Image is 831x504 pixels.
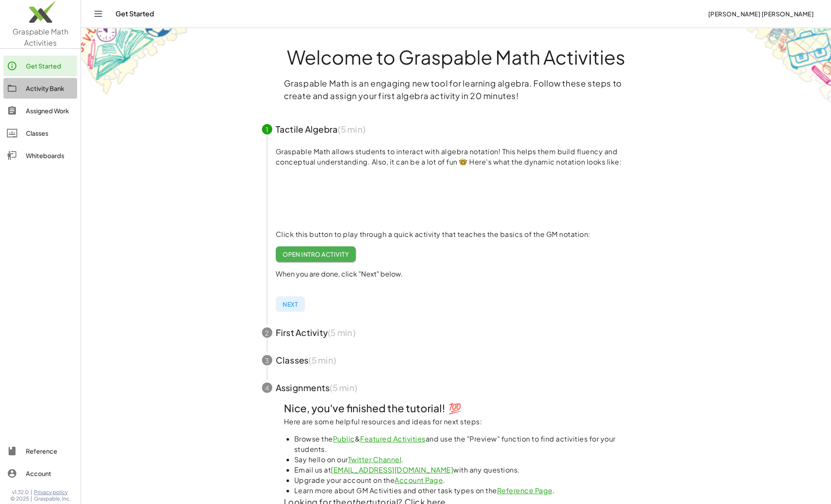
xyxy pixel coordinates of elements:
[276,146,650,167] p: Graspable Math allows students to interact with algebra notation! This helps them build fluency a...
[448,401,461,414] span: 💯
[252,115,661,143] button: 1Tactile Algebra(5 min)
[252,374,661,401] button: 4Assignments(5 min)
[3,123,77,143] a: Classes
[294,475,629,485] li: Upgrade your account on the .
[3,100,77,121] a: Assigned Work
[294,485,629,496] li: Learn more about GM Activities and other task types on the .
[276,165,405,230] video: What is this? This is dynamic math notation. Dynamic math notation plays a central role in how Gr...
[12,27,68,47] span: Graspable Math Activities
[331,465,453,474] a: [EMAIL_ADDRESS][DOMAIN_NAME]
[31,489,32,496] span: |
[276,269,650,279] p: When you are done, click "Next" below.
[3,145,77,166] a: Whiteboards
[3,441,77,461] a: Reference
[294,454,629,465] li: Say hello on our .
[246,47,666,67] h1: Welcome to Graspable Math Activities
[252,319,661,346] button: 2First Activity(5 min)
[3,56,77,76] a: Get Started
[26,468,74,479] div: Account
[3,78,77,99] a: Activity Bank
[262,327,272,338] div: 2
[26,150,74,161] div: Whiteboards
[26,128,74,138] div: Classes
[262,355,272,365] div: 3
[26,446,74,456] div: Reference
[81,27,189,96] img: get-started-bg-ul-Ceg4j33I.png
[34,495,71,502] span: Graspable, Inc.
[283,250,349,258] span: Open Intro Activity
[26,61,74,71] div: Get Started
[284,401,629,415] h5: Nice, you've finished the tutorial!
[91,7,105,21] button: Toggle navigation
[262,383,272,393] div: 4
[284,77,629,102] p: Graspable Math is an engaging new tool for learning algebra. Follow these steps to create and ass...
[262,124,272,134] div: 1
[497,486,553,495] a: Reference Page
[12,489,29,496] span: v1.32.0
[252,346,661,374] button: 3Classes(5 min)
[294,465,629,475] li: Email us at with any questions.
[276,246,356,262] a: Open Intro Activity
[34,489,71,496] a: Privacy policy
[395,476,443,485] a: Account Page
[333,434,355,443] a: Public
[276,296,305,312] button: Next
[360,434,426,443] a: Featured Activities
[283,300,298,308] span: Next
[348,455,402,464] a: Twitter Channel
[708,10,814,18] span: [PERSON_NAME] [PERSON_NAME]
[701,6,821,22] button: [PERSON_NAME] [PERSON_NAME]
[3,463,77,484] a: Account
[276,229,650,240] p: Click this button to play through a quick activity that teaches the basics of the GM notation:
[31,495,32,502] span: |
[26,83,74,93] div: Activity Bank
[284,417,629,427] p: Here are some helpful resources and ideas for next steps:
[10,495,29,502] span: © 2025
[294,434,629,454] li: Browse the & and use the "Preview" function to find activities for your students.
[26,106,74,116] div: Assigned Work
